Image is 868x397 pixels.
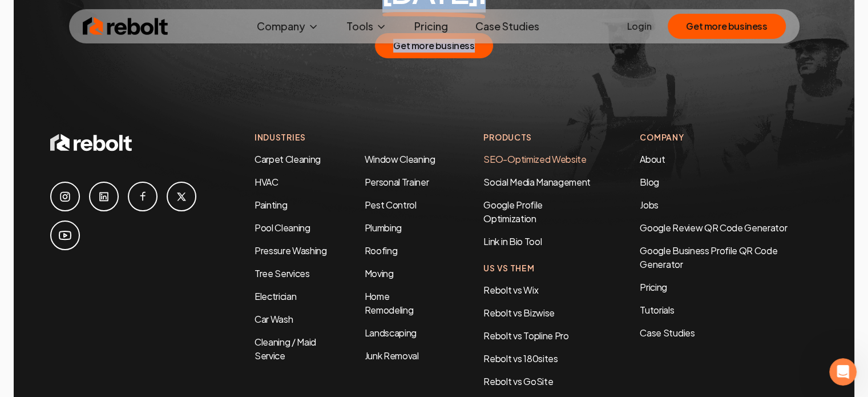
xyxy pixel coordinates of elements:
a: Car Wash [255,313,293,325]
a: Electrician [255,290,296,302]
a: Link in Bio Tool [483,235,542,247]
a: SEO-Optimized Website [483,153,586,165]
a: Plumbing [364,222,401,234]
button: Company [248,15,328,38]
h4: Us Vs Them [483,262,594,274]
h4: Company [640,131,818,143]
h4: Products [483,131,594,143]
a: Tutorials [640,303,818,317]
a: Rebolt vs GoSite [483,375,553,387]
a: Jobs [640,199,659,211]
h4: Industries [255,131,438,143]
a: Rebolt vs Bizwise [483,307,555,319]
a: Tree Services [255,267,310,279]
a: About [640,153,665,165]
a: Google Profile Optimization [483,199,543,224]
a: Window Cleaning [364,153,435,165]
a: Moving [364,267,393,279]
a: Roofing [364,244,397,256]
a: Junk Removal [364,350,418,362]
a: Rebolt vs 180sites [483,352,558,364]
a: Pest Control [364,199,416,211]
a: Painting [255,199,287,211]
a: Carpet Cleaning [255,153,321,165]
a: Cleaning / Maid Service [255,336,316,362]
a: Pool Cleaning [255,222,310,234]
iframe: Intercom live chat [829,358,857,386]
a: Google Business Profile QR Code Generator [640,244,777,270]
a: Rebolt vs Wix [483,284,538,296]
a: Login [627,19,652,33]
button: Get more business [375,33,492,58]
a: Case Studies [640,326,818,340]
button: Tools [337,15,396,38]
a: Pricing [640,280,818,294]
button: Get more business [668,14,785,39]
a: Personal Trainer [364,176,429,188]
a: Pressure Washing [255,244,327,256]
a: Social Media Management [483,176,591,188]
a: Pricing [405,15,457,38]
a: Home Remodeling [364,290,413,316]
a: Landscaping [364,327,416,339]
a: Rebolt vs Topline Pro [483,330,568,342]
a: Case Studies [466,15,548,38]
a: Blog [640,176,659,188]
a: Google Review QR Code Generator [640,222,787,234]
img: Rebolt Logo [83,15,168,38]
a: HVAC [255,176,278,188]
